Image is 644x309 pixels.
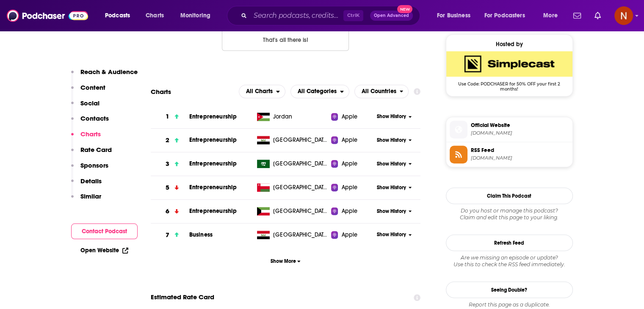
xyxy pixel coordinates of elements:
button: Similar [71,192,101,208]
span: New [397,5,412,13]
button: Show profile menu [614,6,633,25]
a: [GEOGRAPHIC_DATA] [254,160,331,168]
a: Apple [331,231,374,239]
span: Apple [341,183,357,192]
a: Business [189,231,213,238]
button: Show More [151,253,421,269]
span: Jordan [273,113,292,121]
span: Open Advanced [374,14,409,18]
p: Content [80,83,105,91]
button: open menu [174,9,221,22]
a: SimpleCast Deal: Use Code: PODCHASER for 50% OFF your first 2 months! [446,51,572,91]
span: RSS Feed [471,146,569,154]
button: Content [71,83,105,99]
button: Contact Podcast [71,223,138,239]
h3: 2 [166,135,169,145]
span: Entrepreneurship [189,136,237,143]
span: Show History [377,113,406,120]
a: [GEOGRAPHIC_DATA] [254,183,331,192]
h3: 7 [166,230,169,240]
p: Charts [80,130,101,138]
button: Show History [374,184,415,191]
button: open menu [99,9,141,22]
div: Search podcasts, credits, & more... [235,6,428,25]
span: Apple [341,160,357,168]
a: 3 [151,152,189,176]
button: Nothing here. [222,28,349,51]
a: Apple [331,207,374,215]
a: Apple [331,183,374,192]
h2: Charts [151,88,171,96]
span: For Podcasters [484,10,525,22]
button: open menu [537,9,568,22]
a: [GEOGRAPHIC_DATA] [254,231,331,239]
p: Reach & Audience [80,68,138,76]
button: open menu [431,9,481,22]
a: Seeing Double? [446,281,573,298]
span: Show More [271,258,301,264]
a: Apple [331,113,374,121]
span: All Charts [246,88,273,94]
a: Show notifications dropdown [591,8,604,23]
span: Show History [377,160,406,168]
button: Sponsors [71,161,108,177]
div: Claim and edit this page to your liking. [446,207,573,221]
span: Use Code: PODCHASER for 50% OFF your first 2 months! [446,77,572,92]
span: Saudi Arabia [273,160,328,168]
button: Rate Card [71,146,112,161]
p: Contacts [80,114,109,122]
img: User Profile [614,6,633,25]
p: Sponsors [80,161,108,169]
span: Show History [377,208,406,215]
span: Iraq [273,231,328,239]
div: Hosted by [446,41,572,48]
a: Charts [140,9,169,22]
a: 6 [151,200,189,223]
a: Open Website [80,247,128,254]
span: Ctrl K [343,10,363,21]
p: Details [80,177,102,185]
a: 7 [151,223,189,247]
button: open menu [290,85,349,98]
a: Apple [331,160,374,168]
p: Social [80,99,100,107]
p: Rate Card [80,146,112,154]
span: Official Website [471,121,569,129]
a: Entrepreneurship [189,184,237,191]
button: open menu [239,85,285,98]
a: [GEOGRAPHIC_DATA] [254,207,331,215]
button: Claim This Podcast [446,188,573,204]
a: Apple [331,136,374,144]
button: Social [71,99,100,115]
button: open menu [354,85,409,98]
a: Show notifications dropdown [570,8,584,23]
h3: 6 [166,207,169,216]
button: Refresh Feed [446,235,573,251]
a: Entrepreneurship [189,207,237,215]
span: Entrepreneurship [189,160,237,167]
span: Estimated Rate Card [151,289,214,305]
a: RSS Feed[DOMAIN_NAME] [450,146,569,163]
span: For Business [437,10,470,22]
a: 5 [151,176,189,199]
button: Show History [374,208,415,215]
h2: Platforms [239,85,285,98]
button: Charts [71,130,101,146]
span: Apple [341,231,357,239]
span: strtyjyt-ttwyr-lqd.simplecast.com [471,130,569,136]
div: Report this page as a duplicate. [446,301,573,308]
span: Kuwait [273,207,328,215]
a: Official Website[DOMAIN_NAME] [450,121,569,138]
span: Show History [377,231,406,238]
span: Do you host or manage this podcast? [446,207,573,214]
span: Oman [273,183,328,192]
a: 1 [151,105,189,128]
h2: Countries [354,85,409,98]
button: Open AdvancedNew [370,11,413,21]
button: Contacts [71,114,109,130]
input: Search podcasts, credits, & more... [250,9,343,22]
span: Apple [341,207,357,215]
span: feeds.simplecast.com [471,155,569,161]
